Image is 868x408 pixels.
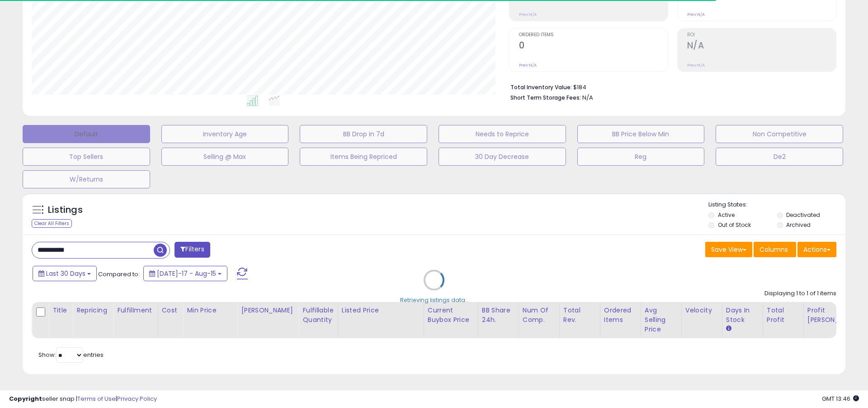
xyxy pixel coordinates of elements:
[23,125,150,143] button: Default
[687,33,836,38] span: ROI
[510,83,572,91] b: Total Inventory Value:
[716,125,843,143] button: Non Competitive
[519,12,537,17] small: Prev: N/A
[519,33,668,38] span: Ordered Items
[510,94,581,101] b: Short Term Storage Fees:
[510,81,830,92] li: $184
[117,394,157,403] a: Privacy Policy
[161,148,289,166] button: Selling @ Max
[9,395,157,403] div: seller snap | |
[687,12,705,17] small: Prev: N/A
[577,148,705,166] button: Reg
[519,62,537,68] small: Prev: N/A
[23,170,150,188] button: W/Returns
[577,125,705,143] button: BB Price Below Min
[439,148,566,166] button: 30 Day Decrease
[687,62,705,68] small: Prev: N/A
[23,148,150,166] button: Top Sellers
[300,125,427,143] button: BB Drop in 7d
[687,40,836,53] h2: N/A
[9,394,42,403] strong: Copyright
[400,296,468,304] div: Retrieving listings data..
[161,125,289,143] button: Inventory Age
[439,125,566,143] button: Needs to Reprice
[822,394,859,403] span: 2025-09-15 13:46 GMT
[582,93,593,102] span: N/A
[300,148,427,166] button: Items Being Repriced
[519,40,668,53] h2: 0
[716,148,843,166] button: De2
[77,394,116,403] a: Terms of Use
